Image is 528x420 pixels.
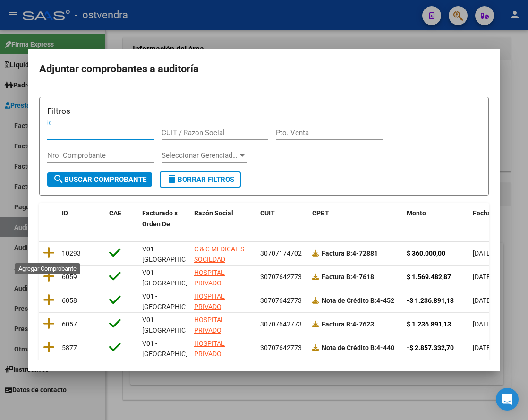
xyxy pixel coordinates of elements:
button: Buscar Comprobante [47,172,152,187]
span: [DATE] [473,273,492,281]
span: V01 - [GEOGRAPHIC_DATA] [142,292,206,311]
mat-icon: delete [166,173,178,185]
span: Monto [407,209,426,217]
strong: $ 1.236.891,13 [407,320,451,328]
strong: 4-440 [322,344,394,351]
span: V01 - [GEOGRAPHIC_DATA] [142,269,206,287]
strong: -$ 2.857.332,70 [407,344,454,351]
strong: $ 360.000,00 [407,249,445,257]
strong: $ 1.569.482,87 [407,273,451,281]
span: Seleccionar Gerenciador [162,151,238,160]
span: HOSPITAL PRIVADO [PERSON_NAME] SA [194,292,245,332]
span: CPBT [312,209,329,217]
span: [DATE] [473,297,492,304]
span: Nota de Crédito B: [322,344,376,351]
span: 6059 [62,273,77,281]
datatable-header-cell: ID [58,203,105,234]
span: Borrar Filtros [166,175,234,184]
datatable-header-cell: CAE [105,203,138,234]
span: V01 - [GEOGRAPHIC_DATA] [142,245,206,264]
span: HOSPITAL PRIVADO [PERSON_NAME] SA [194,340,245,379]
button: Borrar Filtros [160,171,241,188]
span: V01 - [GEOGRAPHIC_DATA] [142,340,206,358]
span: Nota de Crédito B: [322,297,376,304]
div: Open Intercom Messenger [496,388,519,411]
datatable-header-cell: CUIT [256,203,308,234]
span: [DATE] [473,320,492,328]
span: HOSPITAL PRIVADO [PERSON_NAME] SA [194,316,245,356]
span: Razón Social [194,209,233,217]
strong: 4-72881 [322,249,378,257]
strong: 4-452 [322,297,394,304]
span: CUIT [260,209,275,217]
strong: 4-7618 [322,273,374,281]
span: ID [62,209,68,217]
span: 10293 [62,249,81,257]
span: Factura B: [322,273,352,281]
span: 30707642773 [260,297,302,304]
span: Buscar Comprobante [53,175,146,184]
span: 30707642773 [260,344,302,351]
span: [DATE] [473,344,492,351]
span: 30707642773 [260,320,302,328]
datatable-header-cell: Monto [403,203,469,234]
span: V01 - [GEOGRAPHIC_DATA] [142,316,206,334]
h2: Adjuntar comprobantes a auditoría [39,60,489,78]
strong: 4-7623 [322,320,374,328]
datatable-header-cell: Razón Social [190,203,256,234]
span: 30707642773 [260,273,302,281]
span: 6058 [62,297,77,304]
span: C & C MEDICAL S SOCIEDAD ANONIMA [194,245,244,274]
strong: -$ 1.236.891,13 [407,297,454,304]
span: 5877 [62,344,77,351]
span: Fecha Cpbt [473,209,507,217]
datatable-header-cell: CPBT [308,203,403,234]
span: Factura B: [322,320,352,328]
datatable-header-cell: Facturado x Orden De [138,203,190,234]
span: Facturado x Orden De [142,209,178,228]
span: [DATE] [473,249,492,257]
span: HOSPITAL PRIVADO [PERSON_NAME] SA [194,269,245,309]
span: CAE [109,209,121,217]
datatable-header-cell: Fecha Cpbt [469,203,511,234]
span: 6057 [62,320,77,328]
span: Factura B: [322,249,352,257]
span: 30707174702 [260,249,302,257]
mat-icon: search [53,173,64,185]
h3: Filtros [47,105,481,117]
